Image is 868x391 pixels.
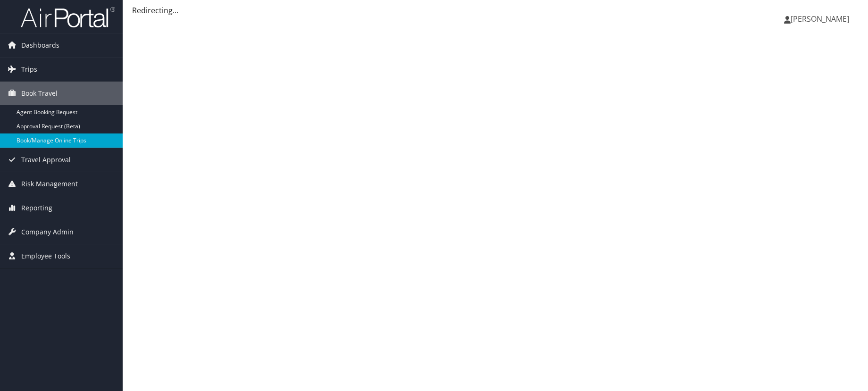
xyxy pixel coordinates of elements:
img: airportal-logo.png [21,6,115,28]
span: Company Admin [21,220,74,244]
span: [PERSON_NAME] [791,14,849,24]
div: Redirecting... [132,5,859,16]
span: Dashboards [21,33,59,57]
a: [PERSON_NAME] [784,5,859,33]
span: Risk Management [21,172,78,196]
span: Employee Tools [21,244,70,268]
span: Book Travel [21,82,58,105]
span: Trips [21,58,37,81]
span: Reporting [21,196,52,220]
span: Travel Approval [21,148,71,172]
